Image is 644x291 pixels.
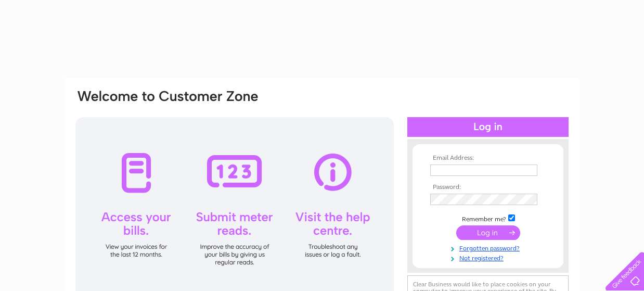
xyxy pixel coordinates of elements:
[456,225,520,240] input: Submit
[430,243,548,252] a: Forgotten password?
[428,213,548,223] td: Remember me?
[428,184,548,191] th: Password:
[428,155,548,162] th: Email Address:
[430,252,548,262] a: Not registered?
